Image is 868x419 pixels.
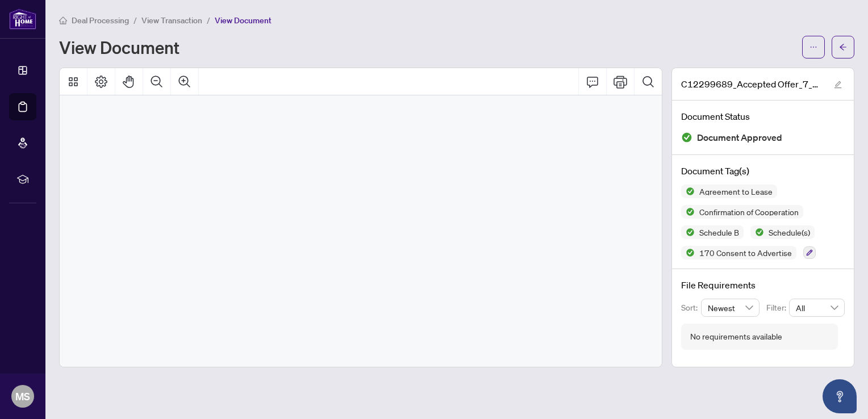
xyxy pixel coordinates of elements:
span: Document Approved [697,130,782,145]
span: 170 Consent to Advertise [695,249,796,257]
span: Agreement to Lease [695,187,777,195]
span: C12299689_Accepted Offer_7_Bishop_Ave_2210.pdf [681,77,823,91]
button: Open asap [823,379,857,413]
li: / [207,14,210,27]
li: / [133,14,137,27]
span: arrow-left [839,43,847,51]
span: Newest [708,299,753,316]
h4: Document Status [681,110,845,123]
div: No requirements available [690,330,782,343]
span: All [796,299,838,316]
span: View Transaction [141,15,202,26]
h4: File Requirements [681,278,845,292]
h1: View Document [59,38,180,56]
p: Filter: [766,301,789,314]
span: home [59,16,67,24]
span: Schedule(s) [764,228,815,236]
img: Status Icon [681,246,695,259]
img: Status Icon [681,225,695,239]
span: ellipsis [809,43,817,51]
img: logo [9,9,36,30]
p: Sort: [681,301,701,314]
span: MS [15,388,30,404]
img: Status Icon [681,185,695,198]
span: View Document [215,15,272,26]
span: Deal Processing [72,15,129,26]
img: Document Status [681,132,692,143]
h4: Document Tag(s) [681,164,845,178]
span: Confirmation of Cooperation [695,208,803,216]
span: Schedule B [695,228,744,236]
img: Status Icon [681,205,695,219]
img: Status Icon [750,225,764,239]
span: edit [834,81,842,89]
